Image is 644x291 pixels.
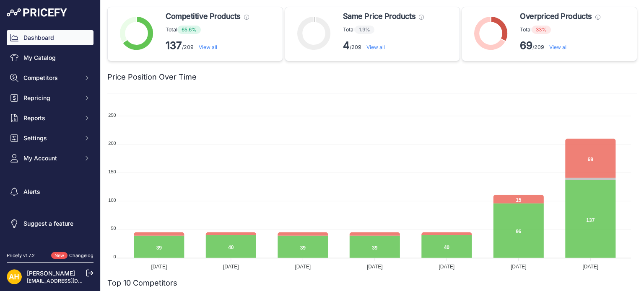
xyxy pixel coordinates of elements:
p: /209 [520,39,600,52]
a: View all [549,44,568,50]
span: Reports [23,114,78,122]
span: Competitors [23,74,78,82]
tspan: [DATE] [367,264,383,270]
tspan: [DATE] [151,264,167,270]
h2: Price Position Over Time [107,71,197,83]
a: View all [366,44,385,50]
span: Repricing [23,94,78,102]
p: Total [166,26,249,34]
span: 65.6% [177,26,201,34]
span: 1.9% [355,26,374,34]
h2: Top 10 Competitors [107,277,177,289]
nav: Sidebar [7,30,93,242]
a: Changelog [69,252,93,258]
a: Suggest a feature [7,216,93,231]
span: 33% [532,26,551,34]
p: Total [520,26,600,34]
a: My Catalog [7,50,93,65]
a: Dashboard [7,30,93,45]
span: Competitive Products [166,10,241,22]
img: Pricefy Logo [7,8,67,17]
span: Same Price Products [343,10,415,22]
strong: 69 [520,39,532,52]
strong: 137 [166,39,182,52]
tspan: [DATE] [295,264,311,270]
span: Settings [23,134,78,142]
button: Repricing [7,90,93,106]
div: Pricefy v1.7.2 [7,252,35,259]
button: Reports [7,111,93,126]
tspan: 150 [108,169,116,174]
p: /209 [343,39,424,52]
a: [PERSON_NAME] [27,270,75,277]
span: My Account [23,154,78,162]
p: Total [343,26,424,34]
tspan: 0 [114,254,116,259]
button: Settings [7,131,93,146]
a: [EMAIL_ADDRESS][DOMAIN_NAME] [27,278,114,284]
tspan: [DATE] [223,264,239,270]
tspan: 200 [108,141,116,146]
strong: 4 [343,39,350,52]
tspan: 50 [111,226,116,231]
tspan: [DATE] [439,264,454,270]
a: View all [199,44,217,50]
span: New [51,252,68,259]
button: Competitors [7,70,93,85]
button: My Account [7,151,93,166]
p: /209 [166,39,249,52]
tspan: 250 [108,113,116,118]
tspan: 100 [108,198,116,203]
span: Overpriced Products [520,10,592,22]
tspan: [DATE] [582,264,598,270]
a: Alerts [7,184,93,199]
tspan: [DATE] [511,264,527,270]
